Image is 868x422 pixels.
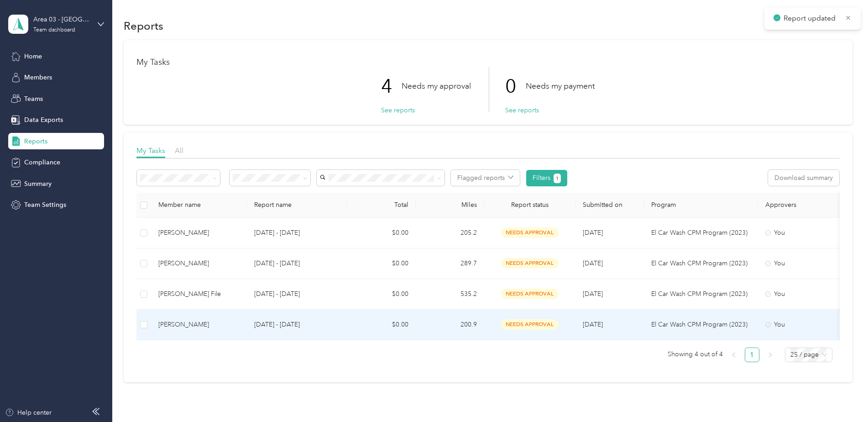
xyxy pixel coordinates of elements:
li: Previous Page [727,348,741,362]
div: [PERSON_NAME] [158,320,240,330]
td: 535.2 [416,279,484,310]
span: Data Exports [24,115,63,125]
span: My Tasks [136,146,165,155]
div: [PERSON_NAME] File [158,289,240,299]
div: You [765,258,842,269]
th: Report name [247,193,347,218]
p: Needs my payment [526,80,595,92]
td: El Car Wash CPM Program (2023) [644,248,758,279]
p: 0 [505,67,526,105]
span: 1 [556,174,559,183]
td: $0.00 [347,248,416,279]
td: $0.00 [347,310,416,340]
button: left [727,348,741,362]
p: Needs my approval [402,80,471,92]
p: [DATE] - [DATE] [254,289,340,299]
p: 4 [381,67,402,105]
li: Next Page [763,348,778,362]
div: You [765,289,842,299]
div: Member name [158,201,240,209]
p: Report updated [784,13,838,24]
p: El Car Wash CPM Program (2023) [651,320,751,330]
span: needs approval [501,319,559,330]
span: [DATE] [583,290,603,298]
h1: Reports [124,21,163,31]
li: 1 [745,348,759,362]
span: left [731,352,737,358]
th: Member name [151,193,247,218]
span: needs approval [501,227,559,238]
div: Total [355,201,408,209]
p: [DATE] - [DATE] [254,320,340,330]
span: All [175,146,183,155]
div: Area 03 - [GEOGRAPHIC_DATA] [33,15,90,24]
th: Program [644,193,758,218]
span: Summary [24,179,52,189]
div: Team dashboard [33,27,75,33]
button: Flagged reports [451,170,520,186]
span: Home [24,52,42,61]
p: [DATE] - [DATE] [254,228,340,238]
button: Download summary [768,170,839,186]
button: right [763,348,778,362]
div: Page Size [785,348,832,362]
span: Team Settings [24,200,66,210]
span: 25 / page [790,348,827,362]
span: Compliance [24,158,60,167]
th: Approvers [758,193,849,218]
button: See reports [505,105,539,115]
span: [DATE] [583,321,603,328]
span: Showing 4 out of 4 [668,348,723,361]
td: El Car Wash CPM Program (2023) [644,310,758,340]
p: El Car Wash CPM Program (2023) [651,258,751,269]
span: needs approval [501,289,559,299]
span: needs approval [501,258,559,269]
td: $0.00 [347,279,416,310]
td: $0.00 [347,218,416,248]
p: El Car Wash CPM Program (2023) [651,289,751,299]
span: right [768,352,773,358]
span: [DATE] [583,229,603,237]
iframe: Everlance-gr Chat Button Frame [817,371,868,422]
div: You [765,228,842,238]
h1: My Tasks [136,58,840,67]
div: You [765,320,842,330]
div: Miles [423,201,477,209]
td: El Car Wash CPM Program (2023) [644,279,758,310]
button: See reports [381,105,415,115]
td: 289.7 [416,248,484,279]
p: El Car Wash CPM Program (2023) [651,228,751,238]
p: [DATE] - [DATE] [254,258,340,269]
div: [PERSON_NAME] [158,258,240,269]
button: Help center [5,408,52,417]
span: Members [24,73,52,82]
span: [DATE] [583,259,603,267]
td: El Car Wash CPM Program (2023) [644,218,758,248]
button: Filters1 [526,170,568,186]
a: 1 [745,348,759,362]
div: [PERSON_NAME] [158,228,240,238]
td: 200.9 [416,310,484,340]
span: Reports [24,137,47,146]
td: 205.2 [416,218,484,248]
th: Submitted on [575,193,644,218]
span: Report status [492,201,568,209]
button: 1 [554,174,561,183]
span: Teams [24,94,43,104]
